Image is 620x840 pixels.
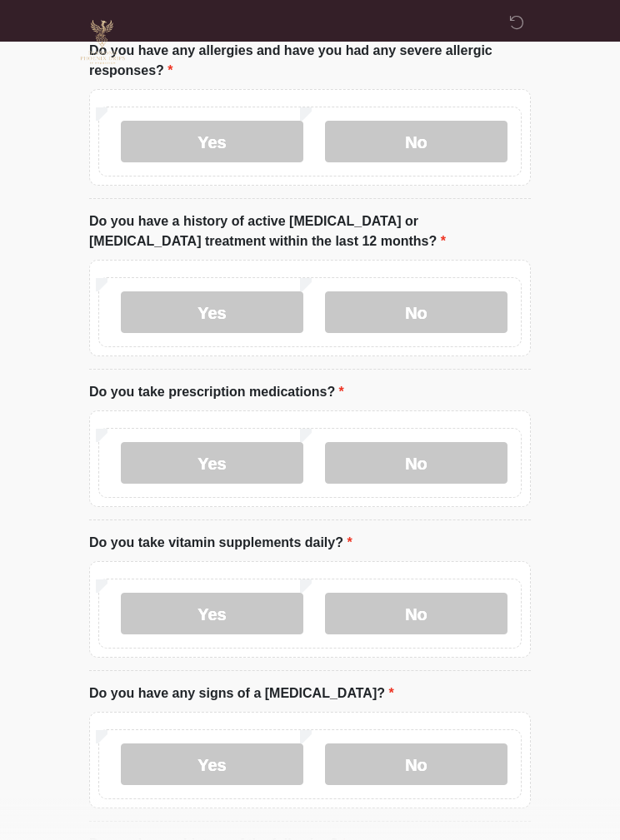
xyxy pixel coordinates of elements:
label: No [325,593,507,634]
label: Do you have a history of active [MEDICAL_DATA] or [MEDICAL_DATA] treatment within the last 12 mon... [89,211,531,251]
img: Diamond Phoenix Drips IV Hydration Logo [72,12,132,72]
label: No [325,291,507,333]
label: Do you have any signs of a [MEDICAL_DATA]? [89,683,394,703]
label: Yes [121,743,303,785]
label: Yes [121,121,303,162]
label: No [325,121,507,162]
label: Yes [121,291,303,333]
label: Yes [121,442,303,484]
label: No [325,442,507,484]
label: Do you take vitamin supplements daily? [89,533,352,553]
label: Do you take prescription medications? [89,382,344,402]
label: No [325,743,507,785]
label: Yes [121,593,303,634]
